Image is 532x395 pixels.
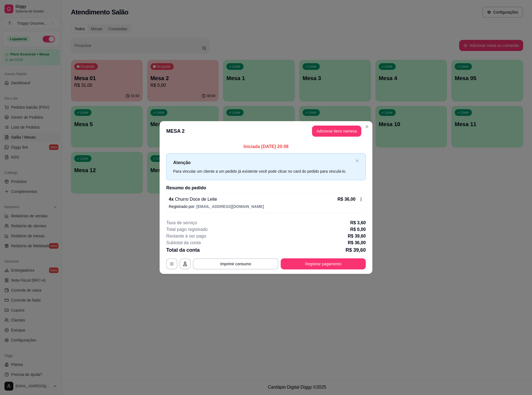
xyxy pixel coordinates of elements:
[173,168,353,174] div: Para vincular um cliente a um pedido já existente você pode clicar no card do pedido para vinculá...
[166,143,366,150] p: Iniciada [DATE] 20:08
[350,226,366,233] p: R$ 0,00
[348,233,366,239] p: R$ 39,60
[312,126,361,137] button: Adicionar itens namesa
[337,196,355,203] p: R$ 36,00
[166,226,208,233] p: Total pago registrado
[166,185,366,191] h2: Resumo do pedido
[166,220,197,226] p: Taxa de serviço
[355,159,359,163] button: close
[348,239,366,246] p: R$ 36,00
[193,258,278,269] button: Imprimir consumo
[281,258,366,269] button: Registrar pagamento
[174,197,217,202] span: Churro Doce de Leite
[169,196,217,203] p: 4 x
[166,246,200,254] p: Total da conta
[355,159,359,162] span: close
[166,239,201,246] p: Subtotal da conta
[169,204,363,209] p: Registrado por:
[160,121,372,141] header: MESA 2
[173,159,353,166] p: Atenção
[346,246,366,254] p: R$ 39,60
[196,204,264,209] span: [EMAIL_ADDRESS][DOMAIN_NAME]
[166,233,206,239] p: Restante à ser pago
[362,122,371,131] button: Close
[350,220,366,226] p: R$ 3,60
